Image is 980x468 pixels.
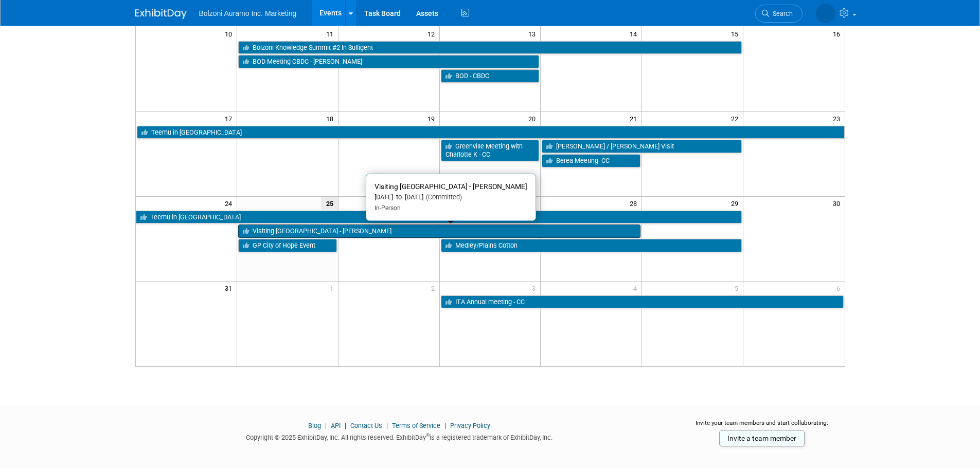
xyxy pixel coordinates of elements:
span: 14 [629,27,642,40]
span: Bolzoni Auramo Inc. Marketing [199,9,297,17]
span: 23 [832,112,845,125]
div: Copyright © 2025 ExhibitDay, Inc. All rights reserved. ExhibitDay is a registered trademark of Ex... [135,430,664,442]
span: 25 [321,197,338,210]
a: Search [755,5,803,23]
sup: ® [426,433,430,438]
a: Teemu in [GEOGRAPHIC_DATA] [137,126,845,139]
span: 2 [430,282,439,294]
span: 19 [426,112,439,125]
span: 5 [734,282,743,294]
span: 21 [629,112,642,125]
span: (Committed) [423,193,462,201]
span: 4 [632,282,642,294]
a: GP City of Hope Event [238,239,337,252]
a: BOD - CBDC [441,69,540,83]
a: Blog [308,422,321,429]
div: [DATE] to [DATE] [375,193,527,202]
span: | [342,422,349,429]
a: Medley/Plains Cotton [441,239,742,252]
span: 3 [531,282,540,294]
span: 20 [527,112,540,125]
span: 13 [527,27,540,40]
span: 24 [224,197,237,210]
a: Greenville Meeting with Charlotte K - CC [441,140,540,161]
div: Invite your team members and start collaborating: [679,419,845,434]
img: Casey Coats [816,4,835,23]
a: BOD Meeting CBDC - [PERSON_NAME] [238,55,540,68]
span: 16 [832,27,845,40]
span: 31 [224,282,237,294]
span: 18 [325,112,338,125]
a: Contact Us [350,422,382,429]
span: 1 [329,282,338,294]
a: [PERSON_NAME] / [PERSON_NAME] Visit [542,140,742,153]
a: API [331,422,341,429]
img: ExhibitDay [135,9,187,19]
a: Terms of Service [392,422,440,429]
a: Teemu in [GEOGRAPHIC_DATA] [136,211,742,224]
span: In-Person [375,204,401,212]
a: Berea Meeting- CC [542,154,640,167]
span: 22 [730,112,743,125]
span: Search [769,10,793,17]
a: Invite a team member [719,430,805,446]
span: 11 [325,27,338,40]
span: | [442,422,449,429]
span: 10 [224,27,237,40]
span: 6 [835,282,845,294]
a: Privacy Policy [450,422,490,429]
a: Bolzoni Knowledge Summit #2 In Sulligent [238,41,742,54]
span: | [384,422,390,429]
a: ITA Annual meeting - CC [441,295,844,309]
span: 29 [730,197,743,210]
span: 28 [629,197,642,210]
span: | [323,422,329,429]
span: Visiting [GEOGRAPHIC_DATA] - [PERSON_NAME] [375,182,527,191]
span: 12 [426,27,439,40]
span: 15 [730,27,743,40]
a: Visiting [GEOGRAPHIC_DATA] - [PERSON_NAME] [238,224,640,238]
span: 17 [224,112,237,125]
span: 30 [832,197,845,210]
